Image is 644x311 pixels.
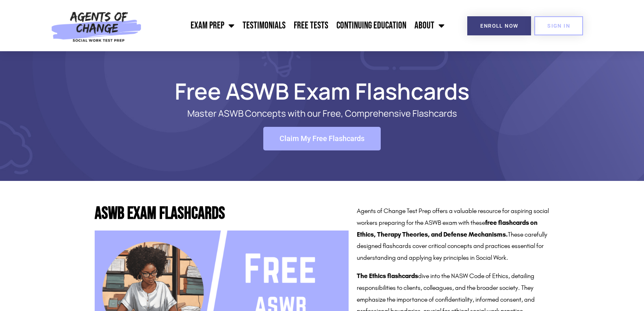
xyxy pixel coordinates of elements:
[357,205,549,264] p: Agents of Change Test Prep offers a valuable resource for aspiring social workers preparing for t...
[467,16,531,35] a: Enroll Now
[357,272,418,280] strong: The Ethics flashcards
[410,15,449,36] a: About
[239,15,290,36] a: Testimonials
[480,23,518,28] span: Enroll Now
[357,219,538,238] strong: free flashcards on Ethics, Therapy Theories, and Defense Mechanisms.
[290,15,332,36] a: Free Tests
[534,16,583,35] a: SIGN IN
[332,15,410,36] a: Continuing Education
[186,15,239,36] a: Exam Prep
[547,23,570,28] span: SIGN IN
[123,109,521,119] p: Master ASWB Concepts with our Free, Comprehensive Flashcards
[146,15,449,36] nav: Menu
[263,127,381,150] a: Claim My Free Flashcards
[91,82,554,100] h1: Free ASWB Exam Flashcards
[280,135,364,142] span: Claim My Free Flashcards
[95,205,349,222] h2: ASWB Exam Flashcards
